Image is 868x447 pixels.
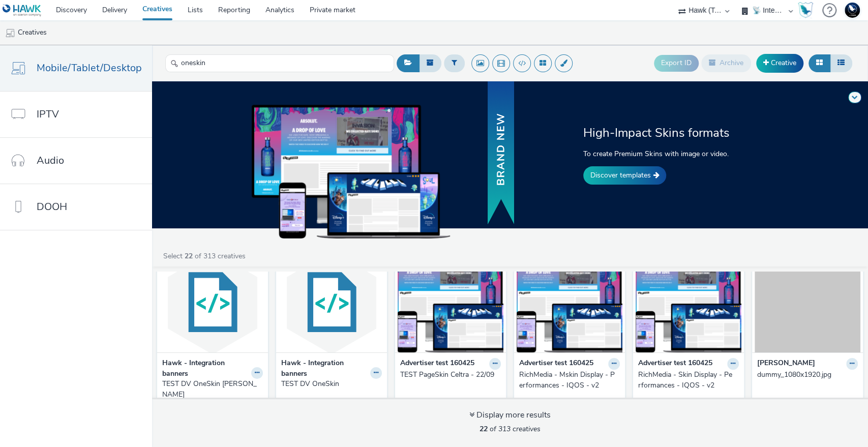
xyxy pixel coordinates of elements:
[281,379,382,389] a: TEST DV OneSkin
[400,370,497,380] div: TEST PageSkin Celtra - 22/09
[845,3,860,18] img: Support Hawk
[583,166,666,185] a: Discover templates
[185,251,193,261] strong: 22
[757,370,858,380] a: dummy_1080x1920.jpg
[519,370,616,391] div: RichMedia - Mskin Display - Performances - IQOS - v2
[398,253,503,352] img: TEST PageSkin Celtra - 22/09 visual
[162,358,249,379] strong: Hawk - Integration banners
[469,409,551,421] div: Display more results
[519,358,593,370] strong: Advertiser test 160425
[480,424,541,434] span: of 313 creatives
[654,55,699,71] button: Export ID
[160,253,265,352] img: TEST DV OneSkin AB Hawk visual
[281,358,368,379] strong: Hawk - Integration banners
[162,379,259,400] div: TEST DV OneSkin [PERSON_NAME]
[636,253,741,352] img: RichMedia - Skin Display - Performances - IQOS - v2 visual
[279,253,384,352] img: TEST DV OneSkin visual
[37,107,59,122] span: IPTV
[701,54,751,72] button: Archive
[519,370,620,391] a: RichMedia - Mskin Display - Performances - IQOS - v2
[400,370,501,380] a: TEST PageSkin Celtra - 22/09
[281,379,378,389] div: TEST DV OneSkin
[583,148,757,159] p: To create Premium Skins with image or video.
[756,54,803,72] a: Creative
[486,80,516,227] img: banner with new text
[37,199,67,214] span: DOOH
[798,2,813,18] img: Hawk Academy
[638,358,712,370] strong: Advertiser test 160425
[755,253,860,352] img: dummy_1080x1920.jpg visual
[3,4,42,17] img: undefined Logo
[638,370,739,391] a: RichMedia - Skin Display - Performances - IQOS - v2
[480,424,488,434] strong: 22
[757,370,854,380] div: dummy_1080x1920.jpg
[798,2,817,18] a: Hawk Academy
[583,125,757,141] h2: High-Impact Skins formats
[517,253,622,352] img: RichMedia - Mskin Display - Performances - IQOS - v2 visual
[162,379,263,400] a: TEST DV OneSkin [PERSON_NAME]
[37,153,64,168] span: Audio
[757,358,815,370] strong: [PERSON_NAME]
[830,54,852,72] button: Table
[165,54,394,72] input: Search...
[638,370,735,391] div: RichMedia - Skin Display - Performances - IQOS - v2
[252,105,450,238] img: example of skins on dekstop, tablet and mobile devices
[809,54,830,72] button: Grid
[5,28,15,38] img: mobile
[400,358,474,370] strong: Advertiser test 160425
[37,61,142,75] span: Mobile/Tablet/Desktop
[162,251,250,261] a: Select of 313 creatives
